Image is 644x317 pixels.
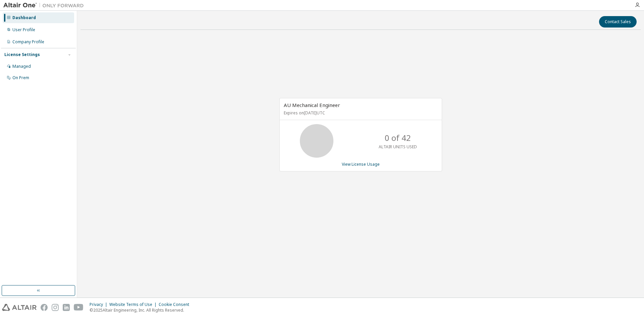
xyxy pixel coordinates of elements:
[12,39,44,45] div: Company Profile
[159,302,193,307] div: Cookie Consent
[3,2,87,9] img: Altair One
[109,302,159,307] div: Website Terms of Use
[342,161,380,167] a: View License Usage
[12,15,36,20] div: Dashboard
[385,132,411,144] p: 0 of 42
[63,304,70,311] img: linkedin.svg
[284,110,436,116] p: Expires on [DATE] UTC
[599,16,637,28] button: Contact Sales
[90,302,109,307] div: Privacy
[4,52,40,57] div: License Settings
[12,64,31,69] div: Managed
[74,304,84,311] img: youtube.svg
[379,144,417,150] p: ALTAIR UNITS USED
[90,307,193,313] p: © 2025 Altair Engineering, Inc. All Rights Reserved.
[52,304,59,311] img: instagram.svg
[41,304,48,311] img: facebook.svg
[12,75,29,81] div: On Prem
[2,304,37,311] img: altair_logo.svg
[12,27,35,33] div: User Profile
[284,102,340,108] span: AU Mechanical Engineer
